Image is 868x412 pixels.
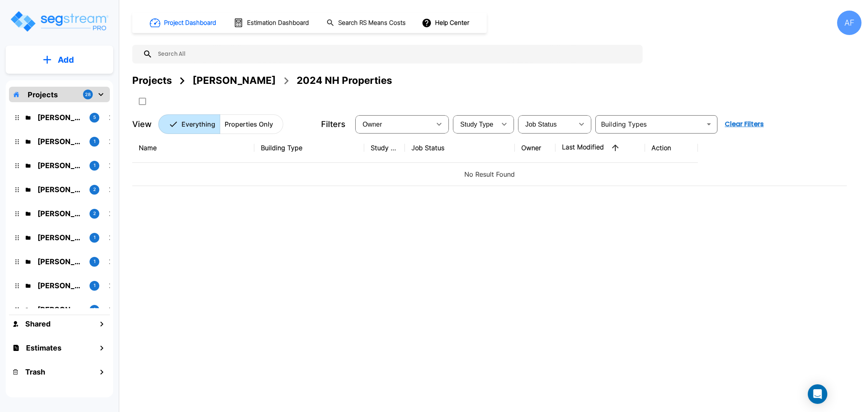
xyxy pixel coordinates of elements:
[297,73,392,88] div: 2024 NH Properties
[37,304,83,315] p: Moishy Spira
[25,366,45,377] h1: Trash
[132,118,152,130] p: View
[94,306,96,313] p: 1
[357,113,431,136] div: Select
[323,15,410,31] button: Search RS Means Costs
[645,133,698,163] th: Action
[158,114,220,134] button: Everything
[363,121,382,128] span: Owner
[808,384,827,404] div: Open Intercom Messenger
[722,116,767,132] button: Clear Filters
[9,10,109,33] img: Logo
[254,133,364,163] th: Building Type
[37,232,83,243] p: Yiddy Tyrnauer
[405,133,515,163] th: Job Status
[192,73,276,88] div: [PERSON_NAME]
[460,121,493,128] span: Study Type
[164,18,216,28] h1: Project Dashboard
[94,234,96,241] p: 1
[364,133,405,163] th: Study Type
[158,114,283,134] div: Platform
[28,89,58,100] p: Projects
[515,133,555,163] th: Owner
[520,113,573,136] div: Select
[321,118,345,130] p: Filters
[37,256,83,267] p: Raizy Rosenblum
[230,14,313,31] button: Estimation Dashboard
[181,119,215,129] p: Everything
[455,113,496,136] div: Select
[525,121,557,128] span: Job Status
[37,136,83,147] p: Joseph Yaakovzadeh
[94,138,96,145] p: 1
[139,169,840,179] p: No Result Found
[25,318,50,329] h1: Shared
[132,133,254,163] th: Name
[247,18,309,28] h1: Estimation Dashboard
[225,119,273,129] p: Properties Only
[132,73,172,88] div: Projects
[153,45,638,64] input: Search All
[338,18,406,28] h1: Search RS Means Costs
[37,280,83,291] p: Christopher Ballesteros
[93,210,96,217] p: 2
[37,208,83,219] p: Kevin Van Beek
[6,48,113,72] button: Add
[94,258,96,265] p: 1
[26,342,61,353] h1: Estimates
[94,162,96,169] p: 1
[837,11,861,35] div: AF
[58,54,74,66] p: Add
[134,93,151,110] button: SelectAll
[85,91,91,98] p: 28
[420,15,472,31] button: Help Center
[146,14,221,32] button: Project Dashboard
[220,114,283,134] button: Properties Only
[703,118,715,130] button: Open
[94,282,96,289] p: 1
[93,114,96,121] p: 5
[37,160,83,171] p: Elchonon Weinberg
[37,184,83,195] p: Shea Reinhold
[555,133,645,163] th: Last Modified
[37,112,83,123] p: Moshe Toiv
[598,118,702,130] input: Building Types
[93,186,96,193] p: 2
